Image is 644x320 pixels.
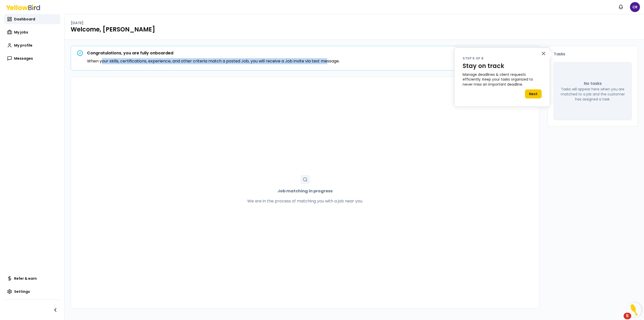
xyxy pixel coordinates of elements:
p: No tasks [584,81,602,87]
p: We are in the process of matching you with a job near you. [247,198,363,204]
strong: Congratulations, you are fully onboarded [87,50,173,56]
span: My jobs [14,30,28,35]
button: Next [525,89,542,98]
span: Dashboard [14,17,35,22]
p: Step 5 of 6 [463,56,542,61]
span: My profile [14,43,32,48]
p: Tasks will appear here when you are matched to a job and the customer has assigned a task. [560,87,625,102]
span: CR [630,2,640,12]
button: Close [541,49,546,57]
span: Refer & earn [14,276,37,281]
p: When your skills, certifications, experience, and other criteria match a posted Job, you will rec... [87,58,340,64]
span: Messages [14,56,33,61]
button: Open Resource Center, 5 new notifications [626,302,641,317]
span: Settings [14,289,30,294]
strong: Job matching in progress [277,188,333,194]
h3: Tasks [554,52,632,56]
p: [DATE] [71,20,84,25]
p: Manage deadlines & client requests efficiently. Keep your tasks organized to never miss an import... [463,72,542,87]
p: Stay on track [463,62,542,70]
h1: Welcome, [PERSON_NAME] [71,25,638,33]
